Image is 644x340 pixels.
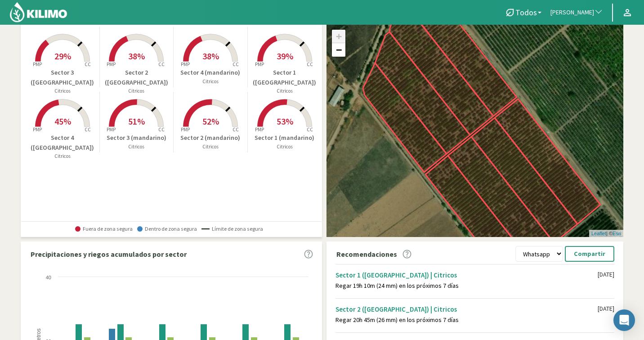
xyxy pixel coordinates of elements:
a: Zoom out [332,43,345,57]
tspan: CC [85,61,91,67]
tspan: CC [159,126,165,133]
p: Sector 1 (mandarino) [248,133,322,143]
button: Compartir [565,246,614,262]
p: Citricos [248,143,322,151]
div: [DATE] [598,305,614,313]
tspan: PMP [107,61,116,67]
tspan: CC [233,126,239,133]
img: Kilimo [9,1,68,23]
tspan: CC [307,126,313,133]
span: 38% [128,50,145,62]
p: Recomendaciones [336,249,397,259]
p: Citricos [248,87,322,95]
p: Sector 1 ([GEOGRAPHIC_DATA]) [248,68,322,87]
a: Zoom in [332,30,345,43]
tspan: CC [85,126,91,133]
p: Citricos [26,152,99,160]
a: Leaflet [591,231,606,236]
p: Citricos [174,143,247,151]
div: | © [589,230,623,237]
button: [PERSON_NAME] [546,3,608,22]
p: Citricos [26,87,99,95]
tspan: PMP [255,126,264,133]
div: Open Intercom Messenger [613,309,635,331]
p: Citricos [174,78,247,85]
tspan: PMP [107,126,116,133]
div: Regar 19h 10m (24 mm) en los próximos 7 días [335,282,598,290]
tspan: PMP [33,126,42,133]
span: Fuera de zona segura [75,226,133,232]
span: 38% [202,50,219,62]
span: 52% [202,116,219,127]
span: 53% [277,116,293,127]
span: 39% [277,50,293,62]
p: Sector 2 (mandarino) [174,133,247,143]
p: Citricos [100,87,174,95]
span: 45% [54,116,71,127]
tspan: CC [233,61,239,67]
span: 51% [128,116,145,127]
tspan: CC [307,61,313,67]
tspan: PMP [181,61,190,67]
p: Sector 3 ([GEOGRAPHIC_DATA]) [26,68,99,87]
span: 29% [54,50,71,62]
tspan: CC [159,61,165,67]
p: Citricos [100,143,174,151]
div: Regar 20h 45m (26 mm) en los próximos 7 días [335,316,598,324]
p: Compartir [574,249,605,259]
div: [DATE] [598,271,614,278]
p: Sector 4 ([GEOGRAPHIC_DATA]) [26,133,99,152]
tspan: PMP [33,61,42,67]
a: Esri [613,231,621,236]
span: [PERSON_NAME] [550,8,594,17]
tspan: PMP [255,61,264,67]
div: Sector 2 ([GEOGRAPHIC_DATA]) | Citricos [335,305,598,313]
tspan: PMP [181,126,190,133]
div: Sector 1 ([GEOGRAPHIC_DATA]) | Citricos [335,271,598,279]
text: 40 [46,275,51,280]
span: Todos [515,8,537,17]
p: Sector 3 (mandarino) [100,133,174,143]
p: Sector 4 (mandarino) [174,68,247,77]
span: Dentro de zona segura [137,226,197,232]
span: Límite de zona segura [201,226,263,232]
p: Sector 2 ([GEOGRAPHIC_DATA]) [100,68,174,87]
p: Precipitaciones y riegos acumulados por sector [31,249,187,259]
